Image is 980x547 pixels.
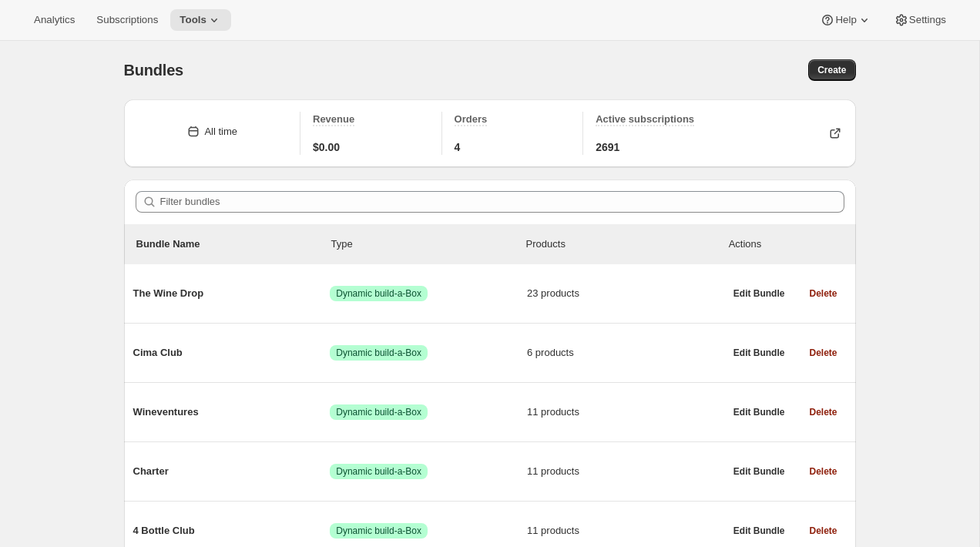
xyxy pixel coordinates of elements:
button: Edit Bundle [724,401,794,423]
span: Analytics [34,14,75,26]
span: Delete [809,347,837,359]
button: Delete [800,461,846,482]
button: Delete [800,342,846,364]
span: Wineventures [133,404,331,420]
button: Delete [800,520,846,542]
span: 11 products [527,523,724,539]
button: Help [811,9,881,31]
span: $0.00 [313,139,340,155]
span: Dynamic build-a-Box [336,525,421,537]
span: Edit Bundle [733,287,785,300]
span: Orders [455,113,488,125]
div: Actions [729,237,844,252]
span: Active subscriptions [596,113,694,125]
span: Tools [180,14,206,26]
button: Subscriptions [87,9,167,31]
span: Delete [809,525,837,537]
button: Delete [800,401,846,423]
span: Cima Club [133,345,331,361]
span: Edit Bundle [733,525,785,537]
span: Delete [809,287,837,300]
span: Edit Bundle [733,465,785,478]
div: Type [331,237,526,252]
span: Dynamic build-a-Box [336,406,421,418]
span: Bundles [124,62,184,79]
div: Products [526,237,721,252]
span: Charter [133,464,331,479]
span: Delete [809,406,837,418]
button: Tools [170,9,231,31]
button: Edit Bundle [724,283,794,304]
span: Dynamic build-a-Box [336,347,421,359]
span: The Wine Drop [133,286,331,301]
button: Delete [800,283,846,304]
span: 4 [455,139,461,155]
span: Edit Bundle [733,347,785,359]
button: Edit Bundle [724,342,794,364]
span: Delete [809,465,837,478]
span: Edit Bundle [733,406,785,418]
span: Help [835,14,856,26]
button: Settings [884,9,955,31]
span: Settings [909,14,946,26]
span: Create [817,64,846,76]
span: 11 products [527,404,724,420]
button: Create [808,59,855,81]
button: Edit Bundle [724,461,794,482]
p: Bundle Name [136,237,331,252]
button: Edit Bundle [724,520,794,542]
span: Subscriptions [96,14,158,26]
span: 4 Bottle Club [133,523,331,539]
span: 23 products [527,286,724,301]
div: All time [204,124,237,139]
input: Filter bundles [160,191,844,213]
span: 6 products [527,345,724,361]
span: Dynamic build-a-Box [336,465,421,478]
span: 11 products [527,464,724,479]
button: Analytics [25,9,84,31]
span: 2691 [596,139,619,155]
span: Dynamic build-a-Box [336,287,421,300]
span: Revenue [313,113,354,125]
